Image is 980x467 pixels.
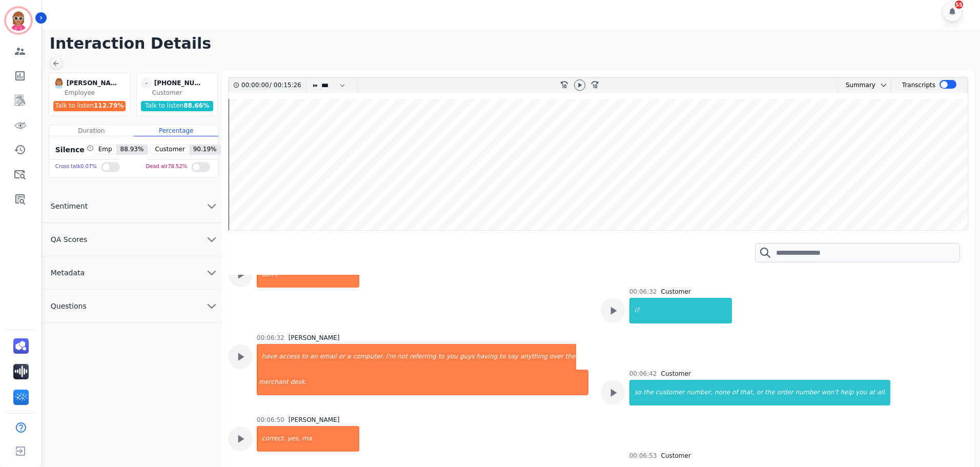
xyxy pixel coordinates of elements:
svg: chevron down [206,233,218,246]
div: won't [821,380,840,405]
div: [PERSON_NAME] [289,416,340,424]
div: guys [459,344,476,370]
button: Questions chevron down [43,290,222,323]
div: over [548,344,564,370]
div: yes, [287,426,301,452]
button: Sentiment chevron down [43,190,222,223]
div: 00:06:42 [629,370,657,378]
div: none [713,380,731,405]
svg: chevron down [880,81,888,89]
div: Duration [49,125,134,136]
div: Talk to listen [53,101,126,111]
div: at [868,380,876,405]
span: Customer [151,145,189,154]
div: merchant [258,370,290,395]
div: customer [655,380,686,405]
div: Customer [152,89,215,97]
div: 00:00:00 [241,78,270,93]
div: or [756,380,764,405]
span: Metadata [43,268,93,278]
div: number [794,380,821,405]
div: the [564,344,577,370]
div: Percentage [134,125,218,136]
div: all. [876,380,890,405]
span: 88.93 % [116,145,148,154]
span: Emp [94,145,116,154]
div: referring [409,344,437,370]
div: to [437,344,445,370]
svg: chevron down [206,200,218,212]
button: Metadata chevron down [43,256,222,290]
div: ma [301,426,359,452]
div: a [346,344,352,370]
span: Questions [43,301,95,311]
div: the [764,380,776,405]
div: Customer [661,370,691,378]
div: computer. [352,344,385,370]
div: [PERSON_NAME] [67,77,118,89]
svg: chevron down [206,300,218,312]
div: Transcripts [902,78,935,93]
div: desk. [289,370,588,395]
div: help [839,380,854,405]
div: [PHONE_NUMBER] [154,77,206,89]
div: having [476,344,499,370]
div: don't [258,262,359,288]
div: of [731,380,739,405]
div: correct. [258,426,287,452]
div: email [319,344,338,370]
div: 00:06:50 [257,416,284,424]
div: access [278,344,300,370]
div: Customer [661,288,691,296]
button: chevron down [875,81,888,89]
div: you [445,344,459,370]
div: or [338,344,346,370]
button: QA Scores chevron down [43,223,222,256]
div: order [776,380,794,405]
div: say [506,344,519,370]
div: anything [519,344,548,370]
div: i'm [385,344,396,370]
div: to [301,344,309,370]
div: number, [685,380,713,405]
span: QA Scores [43,234,96,245]
div: Talk to listen [141,101,214,111]
div: Employee [65,89,128,97]
div: an [309,344,319,370]
div: Dead air 78.52 % [146,159,188,174]
div: you [854,380,868,405]
svg: chevron down [206,267,218,279]
span: - [141,77,152,89]
div: so [630,380,643,405]
div: Summary [838,78,875,93]
div: the [642,380,655,405]
h1: Interaction Details [50,34,980,53]
div: 00:06:32 [257,334,284,342]
div: [PERSON_NAME] [289,334,340,342]
div: i? [630,298,732,323]
span: Sentiment [43,201,96,211]
div: 00:15:26 [272,78,300,93]
div: 00:06:32 [629,288,657,296]
div: have [258,344,278,370]
span: 112.79 % [94,102,124,109]
span: 90.19 % [189,145,221,154]
div: not [396,344,409,370]
img: Bordered avatar [6,8,31,33]
div: Cross talk 0.07 % [55,159,97,174]
div: 55 [955,1,963,9]
div: Silence [53,145,94,155]
div: Customer [661,452,691,460]
span: 88.66 % [183,102,209,109]
div: / [241,78,304,93]
div: 00:06:53 [629,452,657,460]
div: that, [739,380,756,405]
div: to [498,344,506,370]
